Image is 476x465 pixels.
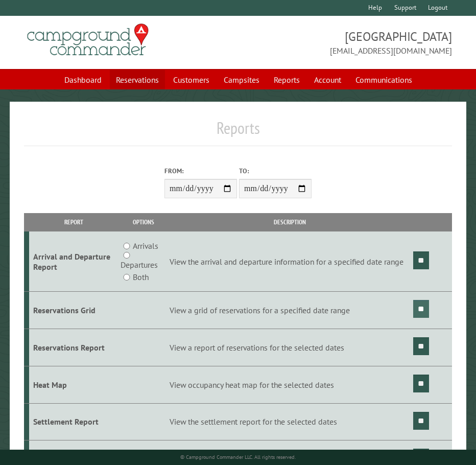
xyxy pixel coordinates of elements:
th: Report [29,213,120,231]
td: View the arrival and departure information for a specified date range [168,231,412,292]
a: Account [308,70,347,89]
img: Campground Commander [24,20,152,60]
a: Dashboard [58,70,108,89]
label: Arrivals [133,240,158,252]
th: Description [168,213,412,231]
td: Reservations Grid [29,292,120,329]
td: View the settlement report for the selected dates [168,403,412,440]
td: View a grid of reservations for a specified date range [168,292,412,329]
th: Options [119,213,168,231]
td: Heat Map [29,366,120,403]
td: Settlement Report [29,403,120,440]
td: Reservations Report [29,329,120,366]
label: To: [239,166,312,176]
a: Customers [167,70,216,89]
h1: Reports [24,118,453,146]
a: Communications [349,70,418,89]
td: Arrival and Departure Report [29,231,120,292]
a: Campsites [218,70,266,89]
small: © Campground Commander LLC. All rights reserved. [180,454,296,460]
label: Both [133,271,149,283]
td: View a report of reservations for the selected dates [168,329,412,366]
a: Reports [268,70,306,89]
label: Departures [121,259,158,271]
span: [GEOGRAPHIC_DATA] [EMAIL_ADDRESS][DOMAIN_NAME] [238,28,452,57]
td: View occupancy heat map for the selected dates [168,366,412,403]
a: Reservations [110,70,165,89]
label: From: [164,166,237,176]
